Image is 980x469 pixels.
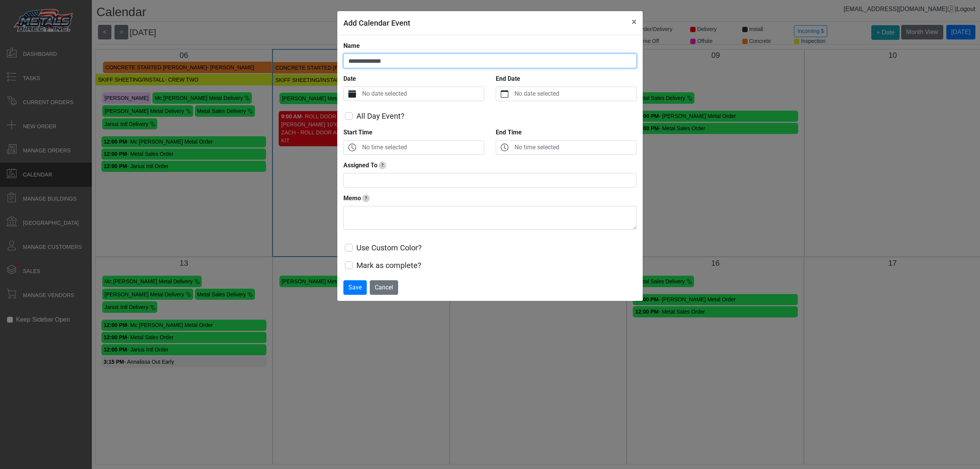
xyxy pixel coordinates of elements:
[501,144,508,151] svg: clock
[626,11,643,33] button: Close
[348,144,356,151] svg: clock
[348,90,356,98] svg: calendar fill
[361,87,484,101] label: No date selected
[343,42,360,49] strong: Name
[361,141,484,154] label: No time selected
[513,141,636,154] label: No time selected
[344,87,361,101] button: calendar fill
[343,75,356,82] strong: Date
[496,87,513,101] button: calendar
[343,162,377,169] strong: Assigned To
[344,141,361,154] button: clock
[356,110,404,122] label: All Day Event?
[496,129,522,136] strong: End Time
[496,141,513,154] button: clock
[356,260,421,271] label: Mark as complete?
[501,90,508,98] svg: calendar
[343,17,410,29] h5: Add Calendar Event
[343,129,372,136] strong: Start Time
[343,194,361,202] strong: Memo
[370,280,398,295] button: Cancel
[348,284,362,291] span: Save
[496,75,520,82] strong: End Date
[362,194,370,202] span: Notes or Instructions for date - ex. 'Date was rescheduled by vendor'
[343,280,367,295] button: Save
[379,162,386,169] span: Track who this date is assigned to this date - delviery driver, install crew, etc
[513,87,636,101] label: No date selected
[356,242,421,253] label: Use Custom Color?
